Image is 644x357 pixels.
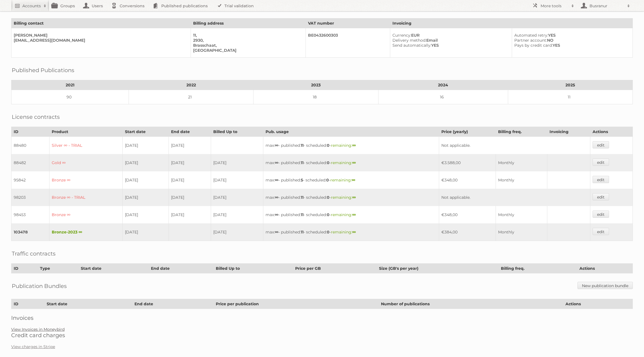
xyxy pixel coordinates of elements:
th: End date [148,264,213,273]
th: Billing address [191,18,306,28]
div: EUR [392,33,507,38]
h2: Accounts [22,3,41,9]
th: Actions [577,264,633,273]
th: Price per publication [213,299,378,309]
strong: 11 [301,230,304,235]
td: [DATE] [169,206,211,223]
h2: Publication Bundles [12,282,67,290]
div: NO [514,38,628,43]
th: Type [37,264,78,273]
th: Billing freq. [496,127,547,137]
th: Invoicing [390,18,633,28]
td: [DATE] [122,171,169,189]
td: 103478 [11,223,49,241]
td: [DATE] [211,206,263,223]
th: Start date [78,264,148,273]
th: Size (GB's per year) [377,264,499,273]
strong: 0 [327,143,330,148]
strong: ∞ [275,212,278,217]
div: YES [392,43,507,48]
span: Delivery method: [392,38,426,43]
td: max: - published: - scheduled: - [263,154,439,171]
td: [DATE] [169,171,211,189]
td: Monthly [496,223,547,241]
td: BE0432600303 [306,28,390,58]
strong: 5 [301,178,303,183]
h2: License contracts [12,113,60,121]
span: Partner account: [514,38,547,43]
span: Automated retry: [514,33,548,38]
h2: More tools [541,3,569,9]
td: Bronze ∞ [49,206,122,223]
td: Gold ∞ [49,154,122,171]
strong: ∞ [275,160,278,165]
span: remaining: [330,178,355,183]
th: Billed Up to [211,127,263,137]
td: Not applicable. [439,189,590,206]
td: [DATE] [169,154,211,171]
strong: ∞ [352,178,355,183]
td: €348,00 [439,171,496,189]
th: ID [11,264,38,273]
th: Invoicing [547,127,590,137]
td: max: - published: - scheduled: - [263,189,439,206]
div: 11, [193,33,301,38]
th: Price per GB [293,264,377,273]
div: [GEOGRAPHIC_DATA] [193,48,301,53]
h2: Published Publications [12,66,74,74]
strong: ∞ [352,212,356,217]
td: 98203 [11,189,49,206]
a: View Invoices in Moneybird [11,327,65,332]
td: Bronze-2023 ∞ [49,223,122,241]
strong: ∞ [275,178,278,183]
th: ID [11,299,44,309]
a: edit [593,228,609,235]
th: 2022 [129,80,254,90]
td: 21 [129,90,254,104]
td: [DATE] [169,189,211,206]
div: [PERSON_NAME] [14,33,186,38]
th: Actions [563,299,633,309]
td: [DATE] [122,154,169,171]
td: €348,00 [439,206,496,223]
td: Bronze ∞ [49,171,122,189]
td: Monthly [496,206,547,223]
div: [EMAIL_ADDRESS][DOMAIN_NAME] [14,38,186,43]
th: Product [49,127,122,137]
th: Billing freq. [499,264,577,273]
td: [DATE] [169,137,211,154]
td: [DATE] [211,154,263,171]
strong: 11 [301,160,304,165]
td: 88482 [11,154,49,171]
th: End date [132,299,213,309]
a: edit [593,211,609,218]
a: edit [593,141,609,148]
strong: ∞ [275,230,278,235]
td: max: - published: - scheduled: - [263,171,439,189]
span: Send automatically: [392,43,431,48]
th: Start date [44,299,132,309]
td: 16 [378,90,508,104]
td: max: - published: - scheduled: - [263,137,439,154]
th: Actions [590,127,633,137]
span: remaining: [331,195,356,200]
h2: Traffic contracts [12,249,56,258]
th: 2024 [378,80,508,90]
strong: 0 [327,212,330,217]
td: [DATE] [122,189,169,206]
th: 2023 [254,80,378,90]
td: €3.588,00 [439,154,496,171]
td: 98453 [11,206,49,223]
strong: ∞ [352,160,356,165]
div: Email [392,38,507,43]
a: edit [593,193,609,200]
strong: 11 [301,143,304,148]
th: Billing contact [11,18,191,28]
strong: ∞ [275,195,278,200]
div: YES [514,33,628,38]
strong: 11 [301,195,304,200]
td: Not applicable. [439,137,590,154]
div: Brasschaat, [193,43,301,48]
td: 90 [11,90,129,104]
th: Billed Up to [213,264,293,273]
